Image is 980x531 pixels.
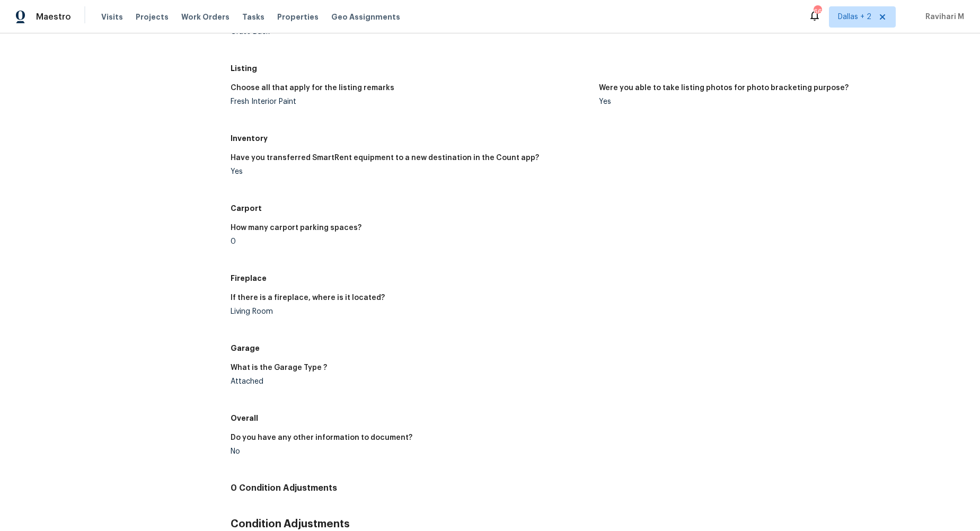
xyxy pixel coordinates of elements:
[231,273,967,284] h5: Fireplace
[331,12,400,22] span: Geo Assignments
[231,98,590,105] div: Fresh Interior Paint
[242,13,264,21] span: Tasks
[277,12,319,22] span: Properties
[814,6,821,17] div: 66
[231,224,361,232] h5: How many carport parking spaces?
[231,168,590,175] div: Yes
[231,519,967,529] h3: Condition Adjustments
[231,364,327,371] h5: What is the Garage Type ?
[231,133,967,144] h5: Inventory
[231,238,590,245] div: 0
[231,154,539,162] h5: Have you transferred SmartRent equipment to a new destination in the Count app?
[231,448,590,455] div: No
[921,12,964,22] span: Ravihari M
[231,378,590,385] div: Attached
[231,63,967,74] h5: Listing
[36,12,71,22] span: Maestro
[838,12,871,22] span: Dallas + 2
[231,343,967,353] h5: Garage
[231,483,967,493] h4: 0 Condition Adjustments
[599,98,959,105] div: Yes
[181,12,229,22] span: Work Orders
[231,294,385,302] h5: If there is a fireplace, where is it located?
[231,413,967,423] h5: Overall
[599,84,849,92] h5: Were you able to take listing photos for photo bracketing purpose?
[136,12,169,22] span: Projects
[231,434,412,441] h5: Do you have any other information to document?
[231,308,590,315] div: Living Room
[231,84,394,92] h5: Choose all that apply for the listing remarks
[231,203,967,214] h5: Carport
[101,12,123,22] span: Visits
